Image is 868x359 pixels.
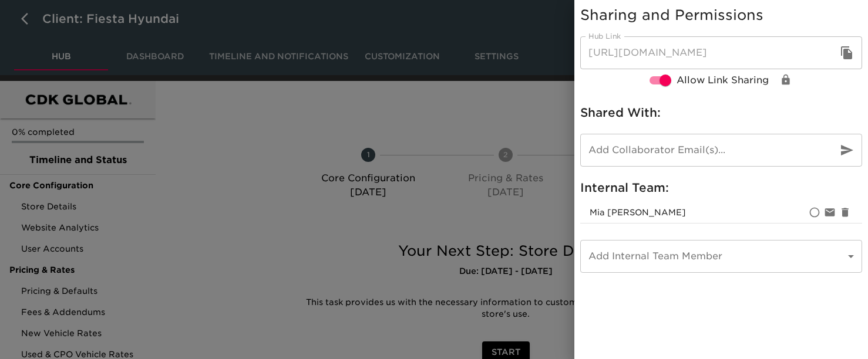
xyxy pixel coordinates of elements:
[837,205,853,220] div: Remove mia.fisher@cdk.com
[778,72,793,87] div: Change View/Edit Permissions for Link Share
[580,103,862,122] h6: Shared With:
[807,205,822,220] div: Set as primay account owner
[677,73,769,87] span: Allow Link Sharing
[580,6,862,25] h5: Sharing and Permissions
[580,178,862,197] h6: Internal Team:
[822,205,837,220] div: Disable notifications for mia.fisher@cdk.com
[590,208,686,217] span: mia.fisher@cdk.com
[580,240,862,273] div: ​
